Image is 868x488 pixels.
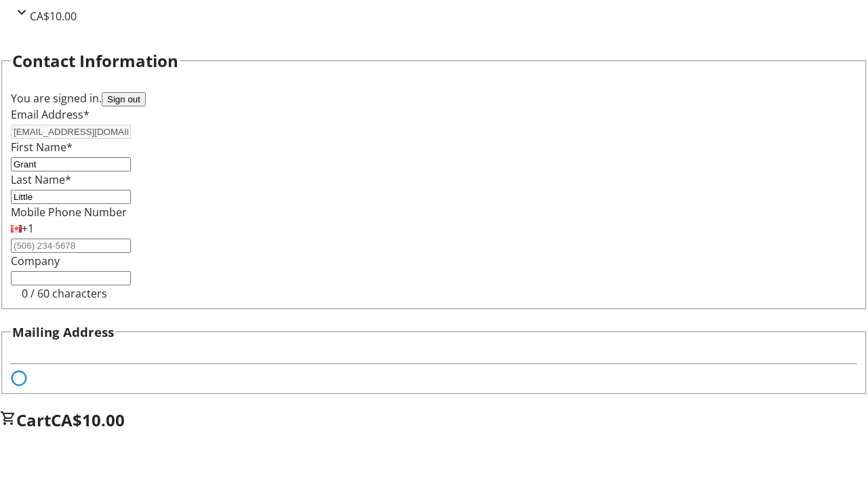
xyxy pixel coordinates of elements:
span: Cart [16,409,51,431]
tr-character-limit: 0 / 60 characters [22,286,107,301]
button: Sign out [102,92,146,106]
h2: Contact Information [12,49,178,73]
div: You are signed in. [11,90,857,106]
h3: Mailing Address [12,323,114,342]
input: (506) 234-5678 [11,239,131,253]
label: Company [11,253,60,268]
span: CA$10.00 [51,409,125,431]
label: Email Address* [11,107,90,122]
label: Mobile Phone Number [11,205,127,220]
label: Last Name* [11,172,71,187]
span: CA$10.00 [30,9,77,24]
label: First Name* [11,140,73,155]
